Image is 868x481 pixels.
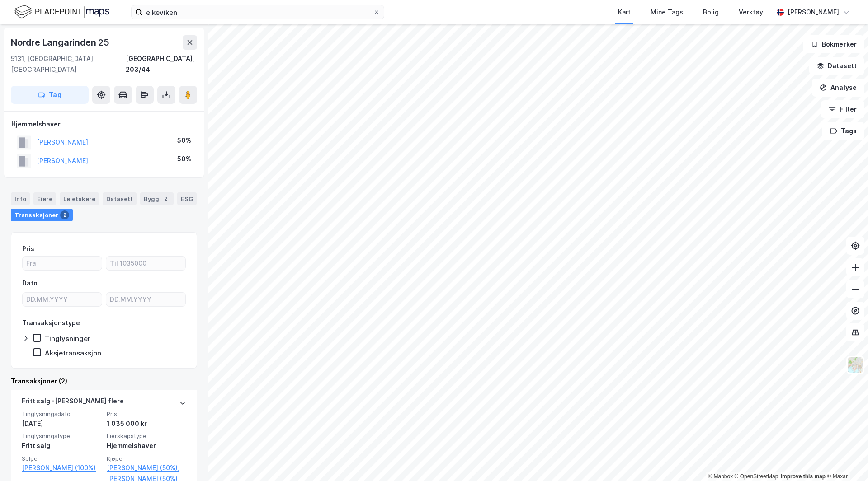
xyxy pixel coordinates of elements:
a: [PERSON_NAME] (100%) [22,462,101,473]
input: Fra [23,257,102,270]
div: 1 035 000 kr [107,418,186,429]
div: [DATE] [22,418,101,429]
span: Pris [107,410,186,418]
div: 50% [177,135,191,146]
a: Improve this map [781,473,826,480]
input: Til 1035000 [106,257,185,270]
span: Tinglysningsdato [22,410,101,418]
div: Fritt salg - [PERSON_NAME] flere [22,396,124,410]
div: Mine Tags [651,7,683,18]
div: Kontrollprogram for chat [823,438,868,481]
iframe: Chat Widget [823,438,868,481]
img: logo.f888ab2527a4732fd821a326f86c7f29.svg [14,4,109,20]
div: Transaksjonstype [22,318,80,328]
div: Info [11,192,30,205]
a: Mapbox [708,473,733,480]
div: Bolig [703,7,719,18]
div: Bygg [140,192,174,205]
span: Kjøper [107,455,186,462]
div: Transaksjoner (2) [11,376,197,387]
input: DD.MM.YYYY [23,293,102,306]
div: 50% [177,154,191,164]
div: Tinglysninger [45,334,90,343]
div: Hjemmelshaver [11,119,197,130]
button: Datasett [809,57,864,75]
div: Verktøy [739,7,763,18]
div: Kart [618,7,631,18]
button: Filter [821,100,864,118]
div: Nordre Langarinden 25 [11,35,111,50]
input: DD.MM.YYYY [106,293,185,306]
div: 2 [60,210,69,219]
div: Transaksjoner [11,209,73,221]
button: Bokmerker [803,35,864,53]
div: ESG [177,192,197,205]
div: Datasett [103,192,137,205]
span: Tinglysningstype [22,432,101,440]
button: Tags [822,122,864,140]
div: [PERSON_NAME] [788,7,839,18]
div: Pris [22,243,34,254]
span: Eierskapstype [107,432,186,440]
button: Tag [11,86,89,104]
a: OpenStreetMap [735,473,778,480]
div: Dato [22,278,38,289]
div: Aksjetransaksjon [45,349,101,357]
div: 2 [161,194,170,203]
div: Eiere [33,192,56,205]
div: Leietakere [60,192,99,205]
div: 5131, [GEOGRAPHIC_DATA], [GEOGRAPHIC_DATA] [11,53,126,75]
div: Hjemmelshaver [107,440,186,451]
a: [PERSON_NAME] (50%), [107,462,186,473]
span: Selger [22,455,101,462]
div: [GEOGRAPHIC_DATA], 203/44 [126,53,197,75]
input: Søk på adresse, matrikkel, gårdeiere, leietakere eller personer [142,5,373,19]
img: Z [847,356,864,374]
div: Fritt salg [22,440,101,451]
button: Analyse [812,79,864,97]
